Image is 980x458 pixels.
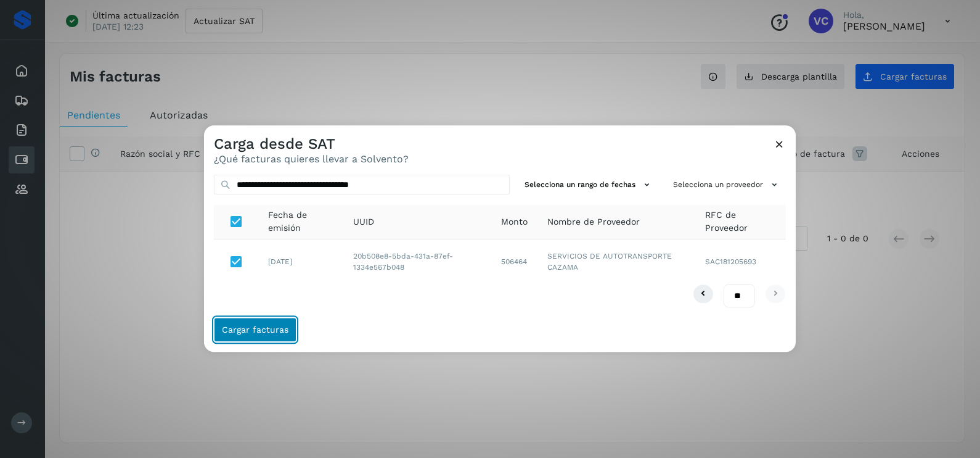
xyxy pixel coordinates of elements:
td: 20b508e8-5bda-431a-87ef-1334e567b048 [343,239,492,284]
p: ¿Qué facturas quieres llevar a Solvento? [214,153,409,165]
span: Cargar facturas [222,326,288,335]
button: Selecciona un rango de fechas [520,175,658,195]
span: UUID [353,215,374,228]
td: [DATE] [258,239,343,284]
span: Fecha de emisión [268,209,333,235]
button: Selecciona un proveedor [668,175,786,195]
td: SAC181205693 [695,239,786,284]
span: RFC de Proveedor [705,209,776,235]
h3: Carga desde SAT [214,135,409,153]
td: SERVICIOS DE AUTOTRANSPORTE CAZAMA [537,239,695,284]
span: Monto [501,215,528,228]
span: Nombre de Proveedor [547,215,640,228]
td: 506464 [491,239,537,284]
button: Cargar facturas [214,318,296,343]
